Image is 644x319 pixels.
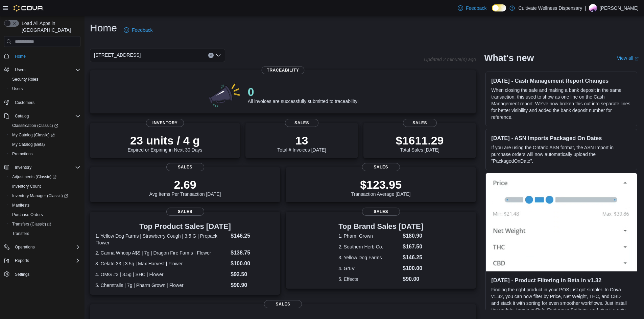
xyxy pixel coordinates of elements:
[231,270,275,278] dd: $92.50
[351,178,411,197] div: Transaction Average [DATE]
[617,55,639,61] a: View allExternal link
[15,244,35,250] span: Operations
[216,53,221,58] button: Open list of options
[9,211,80,219] span: Purchase Orders
[491,77,631,84] h3: [DATE] - Cash Management Report Changes
[424,57,476,62] p: Updated 2 minute(s) ago
[231,249,275,257] dd: $138.75
[95,282,228,289] dt: 5. Chemtrails | 7g | Pharm Grown | Flower
[585,4,586,12] p: |
[12,77,38,82] span: Security Roles
[12,66,80,74] span: Users
[15,100,34,105] span: Customers
[14,5,44,11] img: Cova
[403,243,423,251] dd: $167.50
[149,178,221,197] div: Avg Items Per Transaction [DATE]
[121,23,155,37] a: Feedback
[492,11,492,12] span: Dark Mode
[403,275,423,283] dd: $90.00
[9,192,80,200] span: Inventory Manager (Classic)
[1,65,83,75] button: Users
[12,163,80,171] span: Inventory
[403,119,437,127] span: Sales
[9,85,25,93] a: Users
[12,132,55,138] span: My Catalog (Classic)
[12,142,45,147] span: My Catalog (Beta)
[7,172,83,182] a: Adjustments (Classic)
[338,233,400,239] dt: 1. Pharm Grown
[12,257,80,265] span: Reports
[9,122,61,130] a: Classification (Classic)
[12,86,23,91] span: Users
[7,201,83,210] button: Manifests
[600,4,639,12] p: [PERSON_NAME]
[455,1,489,15] a: Feedback
[9,182,44,190] a: Inventory Count
[7,130,83,140] a: My Catalog (Classic)
[491,87,631,121] p: When closing the safe and making a bank deposit in the same transaction, this used to show as one...
[362,208,400,216] span: Sales
[362,163,400,171] span: Sales
[7,210,83,219] button: Purchase Orders
[149,178,221,191] p: 2.69
[12,193,68,198] span: Inventory Manager (Classic)
[7,75,83,84] button: Security Roles
[95,233,228,246] dt: 1. Yellow Dog Farms | Strawberry Cough | 3.5 G | Prepack Flower
[9,131,80,139] span: My Catalog (Classic)
[1,98,83,107] button: Customers
[146,119,184,127] span: Inventory
[9,230,32,238] a: Transfers
[338,222,423,231] h3: Top Brand Sales [DATE]
[12,151,33,157] span: Promotions
[12,112,80,120] span: Catalog
[7,121,83,130] a: Classification (Classic)
[15,54,26,59] span: Home
[12,174,56,180] span: Adjustments (Classic)
[166,163,204,171] span: Sales
[338,265,400,272] dt: 4. GruV
[231,232,275,240] dd: $146.25
[396,134,444,147] p: $1611.29
[15,272,29,277] span: Settings
[7,191,83,201] a: Inventory Manager (Classic)
[207,81,242,108] img: 0
[132,27,152,33] span: Feedback
[403,232,423,240] dd: $180.90
[7,149,83,159] button: Promotions
[491,135,631,141] h3: [DATE] - ASN Imports Packaged On Dates
[1,163,83,172] button: Inventory
[1,242,83,252] button: Operations
[12,66,28,74] button: Users
[231,260,275,268] dd: $100.00
[9,201,80,209] span: Manifests
[518,4,582,12] p: Cultivate Wellness Dispensary
[491,277,631,284] h3: [DATE] - Product Filtering in Beta in v1.32
[12,243,80,251] span: Operations
[4,48,80,297] nav: Complex example
[285,119,319,127] span: Sales
[12,243,38,251] button: Operations
[1,111,83,121] button: Catalog
[12,52,28,60] a: Home
[351,178,411,191] p: $123.95
[7,229,83,238] button: Transfers
[12,231,29,236] span: Transfers
[9,150,80,158] span: Promotions
[7,219,83,229] a: Transfers (Classic)
[403,254,423,262] dd: $146.25
[9,122,80,130] span: Classification (Classic)
[90,21,117,35] h1: Home
[94,51,141,59] span: [STREET_ADDRESS]
[12,221,51,227] span: Transfers (Classic)
[635,57,639,61] svg: External link
[15,67,25,73] span: Users
[95,222,275,231] h3: Top Product Sales [DATE]
[9,211,46,219] a: Purchase Orders
[15,113,29,119] span: Catalog
[166,208,204,216] span: Sales
[9,220,54,228] a: Transfers (Classic)
[12,203,29,208] span: Manifests
[12,184,41,189] span: Inventory Count
[12,123,58,128] span: Classification (Classic)
[491,144,631,164] p: If you are using the Ontario ASN format, the ASN Import in purchase orders will now automatically...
